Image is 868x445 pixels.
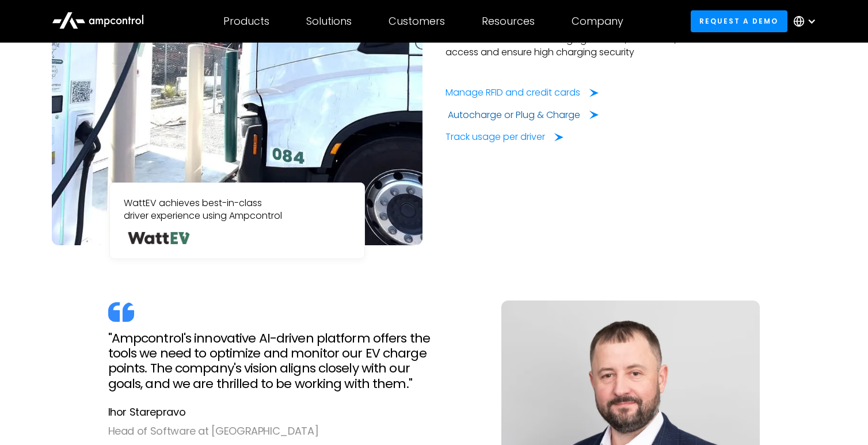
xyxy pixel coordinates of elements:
[446,33,816,59] p: Connect and monitor charging stations, RFID cards, and fleet vehicles to control access and ensur...
[446,131,545,143] div: Track usage per driver
[389,15,445,28] div: Customers
[124,197,351,223] p: WattEV achieves best-in-class driver experience using Ampcontrol
[572,15,623,28] div: Company
[448,109,599,121] a: Autocharge or Plug & Charge
[446,131,564,143] a: Track usage per driver
[108,404,479,421] div: Ihor Starepravo
[446,86,580,99] div: Manage RFID and credit cards
[108,302,134,322] img: quote icon
[482,15,535,28] div: Resources
[306,15,352,28] div: Solutions
[446,86,599,99] a: Manage RFID and credit cards
[108,331,479,392] h2: "Ampcontrol's innovative AI-driven platform offers the tools we need to optimize and monitor our ...
[108,423,479,440] div: Head of Software at [GEOGRAPHIC_DATA]
[448,109,580,121] div: Autocharge or Plug & Charge
[223,15,269,28] div: Products
[691,10,787,32] a: Request a demo
[124,232,191,245] img: WattEV Logo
